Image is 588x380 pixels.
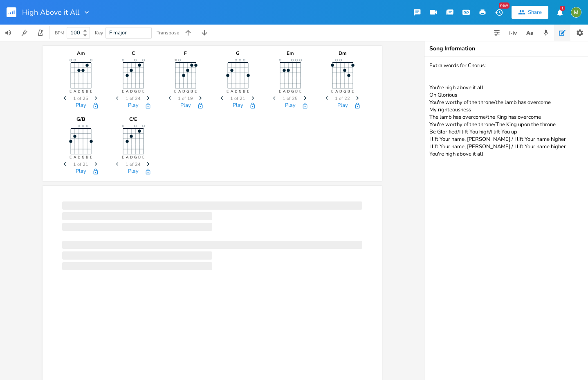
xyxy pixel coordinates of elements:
[331,89,333,94] text: E
[194,89,196,94] text: E
[134,89,137,94] text: G
[178,89,181,94] text: A
[126,162,141,167] span: 1 of 24
[339,89,342,94] text: D
[55,31,64,35] div: BPM
[491,5,507,20] button: New
[295,89,297,94] text: B
[138,155,140,160] text: B
[130,89,132,94] text: D
[22,9,79,16] span: High Above it All
[230,89,233,94] text: A
[233,102,243,109] button: Play
[174,89,176,94] text: E
[247,89,249,94] text: E
[299,89,301,94] text: E
[242,89,245,94] text: B
[113,117,154,122] div: C/E
[73,155,76,160] text: A
[512,6,548,19] button: Share
[109,29,127,36] span: F major
[174,57,177,63] text: ×
[77,89,80,94] text: D
[424,57,588,380] textarea: Extra words for Chorus: You're high above it all Oh Glorious You're worthy of the throne/the lamb...
[186,89,189,94] text: G
[230,96,245,101] span: 1 of 21
[234,89,237,94] text: D
[121,155,123,160] text: E
[76,102,86,109] button: Play
[142,89,144,94] text: E
[90,155,92,160] text: E
[291,89,294,94] text: G
[347,89,350,94] text: B
[528,9,542,16] div: Share
[287,89,290,94] text: D
[351,89,353,94] text: E
[134,155,137,160] text: G
[81,89,84,94] text: G
[335,89,338,94] text: A
[90,89,92,94] text: E
[126,89,128,94] text: A
[283,96,298,101] span: 1 of 25
[128,102,139,109] button: Play
[76,168,86,175] button: Play
[138,89,140,94] text: B
[126,155,128,160] text: A
[238,89,241,94] text: G
[182,89,185,94] text: D
[73,162,88,167] span: 1 of 21
[113,51,154,56] div: C
[157,30,179,35] div: Transpose
[61,117,101,122] div: G/B
[81,155,84,160] text: G
[77,155,80,160] text: D
[85,89,88,94] text: B
[190,89,193,94] text: B
[69,155,71,160] text: E
[571,7,581,18] img: Mik Sivak
[73,96,88,101] span: 1 of 25
[121,89,123,94] text: E
[69,89,71,94] text: E
[560,6,565,11] div: 1
[283,89,285,94] text: A
[499,2,509,9] div: New
[128,168,139,175] button: Play
[73,89,76,94] text: A
[335,96,350,101] span: 1 of 22
[61,51,101,56] div: Am
[278,89,281,94] text: E
[126,96,141,101] span: 1 of 24
[142,155,144,160] text: E
[130,155,132,160] text: D
[95,30,103,35] div: Key
[343,89,346,94] text: G
[226,89,228,94] text: E
[337,102,348,109] button: Play
[85,155,88,160] text: B
[180,102,191,109] button: Play
[218,51,258,56] div: G
[322,51,363,56] div: Dm
[552,5,568,20] button: 1
[165,51,206,56] div: F
[429,46,583,52] div: Song Information
[285,102,296,109] button: Play
[178,96,193,101] span: 1 of 19
[270,51,311,56] div: Em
